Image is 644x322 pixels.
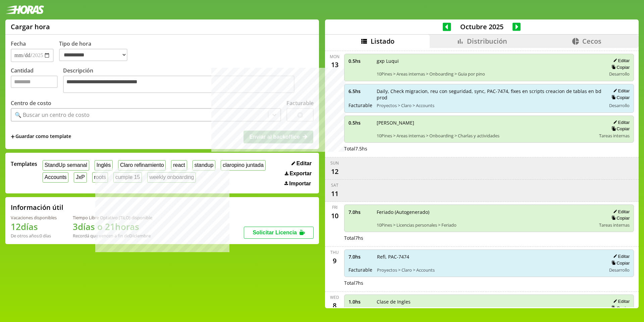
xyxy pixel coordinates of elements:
span: gxp Luqui [377,58,602,64]
div: 11 [329,188,340,199]
div: Sat [331,182,338,188]
div: Fri [332,204,337,210]
label: Tipo de hora [59,40,133,62]
div: 10 [329,210,340,221]
span: 1.0 hs [348,298,372,305]
span: Editar [297,160,312,167]
button: cumple 15 [113,172,142,183]
input: Cantidad [11,76,58,88]
span: Listado [371,37,394,46]
h1: 3 días o 21 horas [73,221,152,233]
span: Proyectos > Claro > Accounts [377,102,602,108]
button: weekly onboarding [147,172,196,183]
span: + [11,133,15,140]
div: scrollable content [325,48,639,307]
span: Daily, Check migracion, reu con seguridad, sync, PAC-7474, fixes en scripts creacion de tablas en... [377,88,602,101]
button: StandUp semanal [43,160,89,171]
span: 10Pines > Areas internas > Onboarding > Charlas y actividades [377,133,595,139]
div: Total 7 hs [344,280,634,286]
span: Facturable [348,267,372,273]
span: Templates [11,160,37,168]
button: Exportar [283,170,314,177]
label: Descripción [63,67,314,95]
select: Tipo de hora [59,49,127,61]
h1: Cargar hora [11,22,50,31]
h2: Información útil [11,203,63,212]
button: JxP [74,172,87,183]
div: 8 [329,300,340,311]
button: Editar [611,120,630,125]
div: Mon [330,54,339,59]
textarea: Descripción [63,76,294,93]
span: Tareas internas [599,222,630,228]
div: Total 7.5 hs [344,145,634,152]
div: 12 [329,166,340,177]
div: Sun [330,160,339,166]
button: standup [193,160,216,171]
div: De otros años: 0 días [11,233,57,239]
div: Tiempo Libre Optativo (TiLO) disponible [73,215,152,221]
span: Feriado (Autogenerado) [377,209,595,215]
button: Editar [611,298,630,304]
button: Inglés [95,160,113,171]
div: 9 [329,255,340,266]
span: Desarrollo [609,102,630,108]
div: Total 7 hs [344,235,634,241]
span: Solicitar Licencia [253,230,297,235]
span: Desarrollo [609,71,630,77]
span: Cecos [582,37,601,46]
span: 6.5 hs [348,88,372,94]
div: Wed [330,294,339,300]
div: 🔍 Buscar un centro de costo [15,111,90,119]
label: Facturable [286,99,314,107]
span: 10Pines > Licencias personales > Feriado [377,222,595,228]
button: react [171,160,187,171]
button: Claro refinamiento [118,160,166,171]
label: Fecha [11,40,26,47]
span: 10Pines > Areas internas > Onboarding > Guia por pino [377,71,602,77]
button: Copiar [609,95,630,100]
button: Copiar [609,126,630,132]
span: Importar [289,181,311,187]
button: Copiar [609,305,630,311]
span: 7.0 hs [348,209,372,215]
button: Solicitar Licencia [244,227,314,239]
button: Editar [611,209,630,215]
span: +Guardar como template [11,133,71,140]
b: Diciembre [129,233,151,239]
button: Accounts [43,172,68,183]
button: Editar [611,254,630,259]
div: Thu [330,249,339,255]
button: Copiar [609,64,630,70]
span: Tareas internas [599,133,630,139]
button: Copiar [609,215,630,221]
button: claropino juntada [221,160,265,171]
button: Editar [611,88,630,94]
div: Vacaciones disponibles [11,215,57,221]
div: Recordá que vencen a fin de [73,233,152,239]
button: Copiar [609,260,630,266]
span: 0.5 hs [348,120,372,126]
span: Octubre 2025 [451,22,513,31]
button: Editar [611,58,630,63]
span: Proyectos > Claro > Accounts [377,267,602,273]
span: Refi, PAC-7474 [377,254,602,260]
label: Centro de costo [11,99,51,107]
span: Facturable [348,102,372,108]
label: Cantidad [11,67,63,95]
span: [PERSON_NAME] [377,120,595,126]
span: Clase de Ingles [377,298,595,305]
span: Distribución [467,37,507,46]
span: Desarrollo [609,267,630,273]
img: logotipo [5,5,44,14]
span: 0.5 hs [348,58,372,64]
span: Exportar [289,171,312,177]
h1: 12 días [11,221,57,233]
div: 13 [329,59,340,70]
button: roots [92,172,108,183]
button: Editar [289,160,314,167]
span: 7.0 hs [348,254,372,260]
